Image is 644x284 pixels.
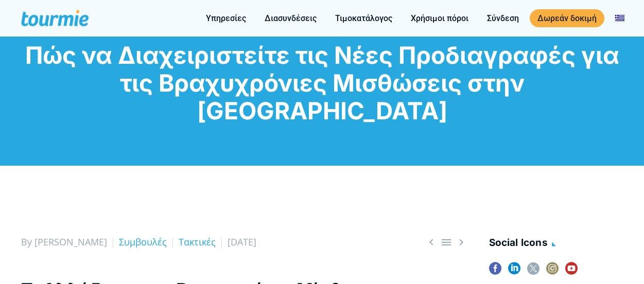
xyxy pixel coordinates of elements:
[257,12,324,25] a: Διασυνδέσεις
[119,236,167,248] a: Συμβουλές
[546,262,559,281] a: instagram
[21,41,623,125] h1: Πώς να Διαχειριστείτε τις Νέες Προδιαγραφές για τις Βραχυχρόνιες Μισθώσεις στην [GEOGRAPHIC_DATA]
[440,236,452,248] a: 
[455,236,467,248] a: 
[21,236,107,248] span: By [PERSON_NAME]
[403,12,476,25] a: Χρήσιμοι πόροι
[327,12,400,25] a: Τιμοκατάλογος
[489,262,501,281] a: facebook
[565,262,578,281] a: youtube
[425,236,438,248] span: Previous post
[479,12,527,25] a: Σύνδεση
[179,236,216,248] a: Τακτικές
[489,235,623,252] h4: social icons
[530,9,604,27] a: Δωρεάν δοκιμή
[508,262,520,281] a: linkedin
[198,12,254,25] a: Υπηρεσίες
[527,262,539,281] a: twitter
[425,236,438,248] a: 
[228,236,256,248] span: [DATE]
[455,236,467,248] span: Next post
